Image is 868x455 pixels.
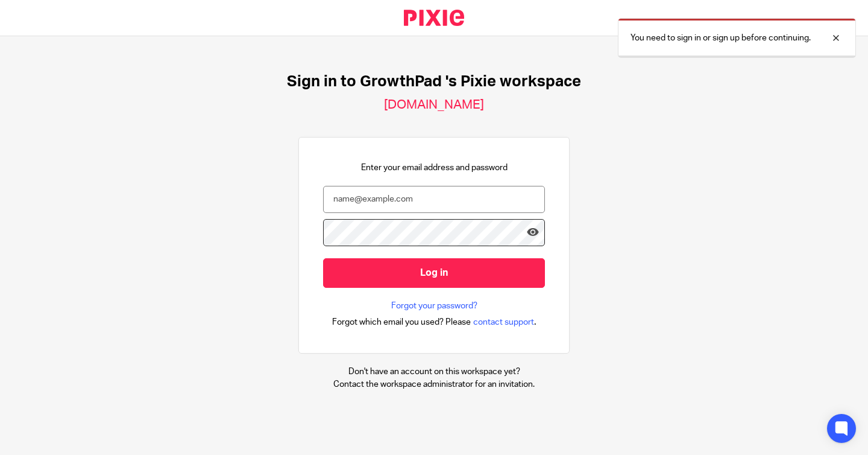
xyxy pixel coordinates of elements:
[391,300,477,312] a: Forgot your password?
[384,97,484,113] h2: [DOMAIN_NAME]
[631,32,811,44] p: You need to sign in or sign up before continuing.
[333,378,535,390] p: Contact the workspace administrator for an invitation.
[333,366,535,378] p: Don't have an account on this workspace yet?
[332,315,536,329] div: .
[332,316,471,328] span: Forgot which email you used? Please
[323,258,545,288] input: Log in
[361,162,508,174] p: Enter your email address and password
[473,316,534,328] span: contact support
[323,186,545,213] input: name@example.com
[287,72,581,91] h1: Sign in to GrowthPad 's Pixie workspace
